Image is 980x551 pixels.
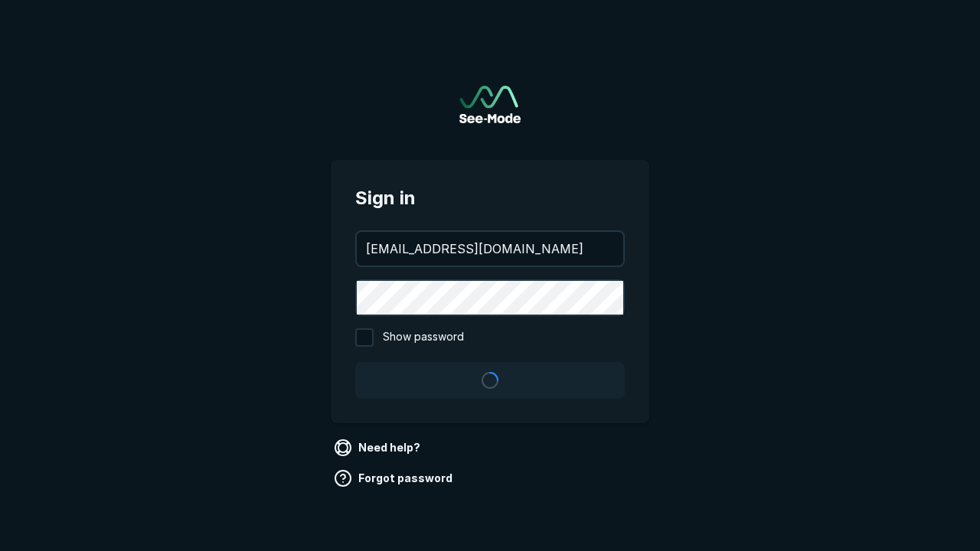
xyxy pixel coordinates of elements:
span: Show password [383,328,464,347]
input: your@email.com [357,232,623,266]
a: Need help? [331,435,426,460]
a: Forgot password [331,466,459,491]
span: Sign in [355,184,625,212]
img: See-Mode Logo [459,86,521,123]
a: Go to sign in [459,86,521,123]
